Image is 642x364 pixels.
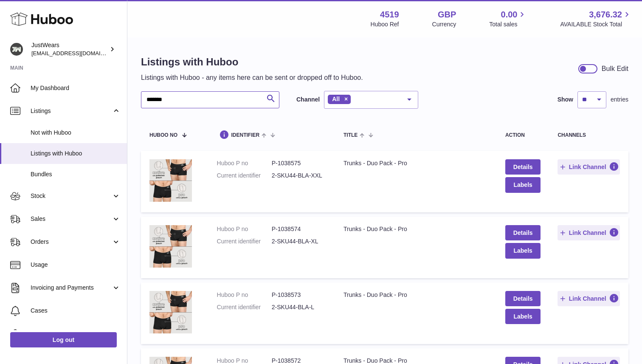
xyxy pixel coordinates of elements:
dt: Huboo P no [217,291,272,299]
span: identifier [231,133,260,138]
span: Not with Huboo [31,129,121,137]
span: AVAILABLE Stock Total [560,20,632,28]
span: 0.00 [501,9,518,20]
dd: P-1038575 [272,159,327,167]
dd: 2-SKU44-BLA-XL [272,237,327,245]
img: Trunks - Duo Pack - Pro [149,225,192,268]
button: Labels [505,177,541,192]
button: Labels [505,309,541,324]
span: Sales [31,215,112,223]
label: Show [558,96,573,104]
span: Cases [31,307,121,315]
img: Trunks - Duo Pack - Pro [149,159,192,202]
strong: GBP [438,9,456,20]
span: Link Channel [569,229,606,237]
dt: Huboo P no [217,159,272,167]
div: Trunks - Duo Pack - Pro [344,225,488,233]
dt: Current identifier [217,303,272,311]
h1: Listings with Huboo [141,55,363,69]
p: Listings with Huboo - any items here can be sent or dropped off to Huboo. [141,73,363,82]
button: Link Channel [558,159,620,175]
div: Trunks - Duo Pack - Pro [344,291,488,299]
span: Orders [31,238,112,246]
button: Link Channel [558,225,620,240]
a: 3,676.32 AVAILABLE Stock Total [560,9,632,28]
dt: Current identifier [217,172,272,180]
span: Channels [31,330,121,338]
a: Details [505,291,541,306]
a: Details [505,225,541,240]
img: internalAdmin-4519@internal.huboo.com [10,43,23,56]
span: Usage [31,261,121,269]
strong: 4519 [380,9,399,20]
div: Currency [432,20,456,28]
dd: P-1038573 [272,291,327,299]
span: My Dashboard [31,84,121,92]
button: Link Channel [558,291,620,306]
dd: P-1038574 [272,225,327,233]
label: Channel [296,96,320,104]
span: Link Channel [569,163,606,171]
dd: 2-SKU44-BLA-XXL [272,172,327,180]
img: Trunks - Duo Pack - Pro [149,291,192,333]
div: channels [558,133,620,138]
button: Labels [505,243,541,258]
a: Log out [10,332,117,347]
div: action [505,133,541,138]
span: Listings [31,107,112,115]
a: Details [505,159,541,175]
span: [EMAIL_ADDRESS][DOMAIN_NAME] [31,50,125,56]
span: title [344,133,358,138]
span: Invoicing and Payments [31,284,112,292]
span: Listings with Huboo [31,150,121,158]
span: Huboo no [149,133,177,138]
span: Total sales [489,20,527,28]
span: Stock [31,192,112,200]
a: 0.00 Total sales [489,9,527,28]
span: 3,676.32 [589,9,622,20]
div: JustWears [31,41,108,57]
dt: Current identifier [217,237,272,245]
div: Trunks - Duo Pack - Pro [344,159,488,167]
dt: Huboo P no [217,225,272,233]
div: Bulk Edit [602,64,628,73]
dd: 2-SKU44-BLA-L [272,303,327,311]
span: Link Channel [569,295,606,302]
span: All [332,96,340,102]
span: Bundles [31,170,121,178]
span: entries [611,96,628,104]
div: Huboo Ref [371,20,399,28]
